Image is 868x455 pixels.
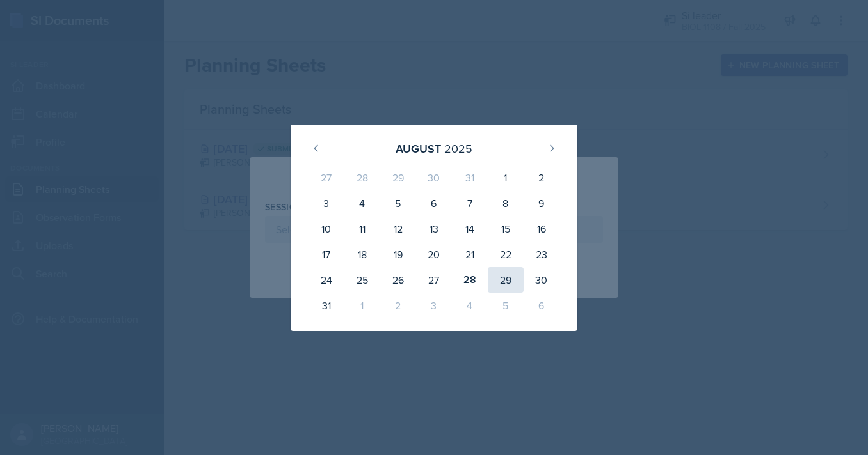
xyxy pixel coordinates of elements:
div: 20 [416,242,452,267]
div: 6 [524,293,559,318]
div: 27 [309,165,344,190]
div: 22 [488,242,524,267]
div: 8 [488,190,524,216]
div: 30 [524,267,559,293]
div: 2025 [444,140,472,157]
div: 28 [452,267,488,293]
div: 4 [452,293,488,318]
div: 23 [524,242,559,267]
div: 18 [344,242,380,267]
div: 1 [344,293,380,318]
div: 9 [524,190,559,216]
div: August [396,140,441,157]
div: 29 [380,165,416,190]
div: 27 [416,267,452,293]
div: 10 [309,216,344,242]
div: 25 [344,267,380,293]
div: 16 [524,216,559,242]
div: 29 [488,267,524,293]
div: 7 [452,190,488,216]
div: 3 [309,190,344,216]
div: 17 [309,242,344,267]
div: 3 [416,293,452,318]
div: 31 [452,165,488,190]
div: 6 [416,190,452,216]
div: 21 [452,242,488,267]
div: 1 [488,165,524,190]
div: 28 [344,165,380,190]
div: 19 [380,242,416,267]
div: 4 [344,190,380,216]
div: 30 [416,165,452,190]
div: 12 [380,216,416,242]
div: 2 [524,165,559,190]
div: 2 [380,293,416,318]
div: 26 [380,267,416,293]
div: 14 [452,216,488,242]
div: 15 [488,216,524,242]
div: 31 [309,293,344,318]
div: 11 [344,216,380,242]
div: 5 [380,190,416,216]
div: 5 [488,293,524,318]
div: 13 [416,216,452,242]
div: 24 [309,267,344,293]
